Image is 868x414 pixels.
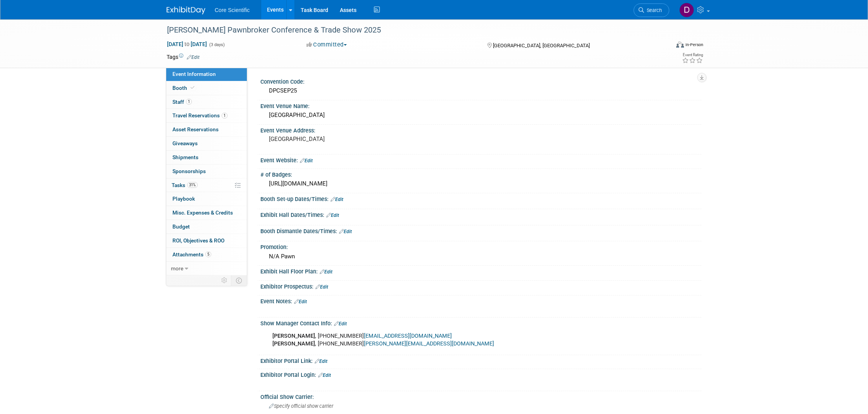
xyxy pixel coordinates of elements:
[172,251,211,258] span: Attachments
[269,136,436,143] pre: [GEOGRAPHIC_DATA]
[685,42,703,48] div: In-Person
[166,81,247,95] a: Booth
[167,53,200,61] td: Tags
[260,355,701,365] div: Exhibitor Portal Link:
[266,251,696,263] div: N/A Pawn
[172,140,198,146] span: Giveaways
[172,154,198,160] span: Shipments
[266,85,696,97] div: DPCSEP25
[260,100,701,110] div: Event Venue Name:
[172,85,196,91] span: Booth
[334,321,347,326] a: Edit
[186,99,192,105] span: 1
[331,197,343,202] a: Edit
[172,71,216,77] span: Event Information
[315,359,327,364] a: Edit
[634,3,669,17] a: Search
[222,113,227,119] span: 1
[166,109,247,122] a: Travel Reservations1
[320,269,332,275] a: Edit
[205,251,211,257] span: 5
[166,262,247,275] a: more
[269,403,333,409] span: Specify official show carrier
[339,229,352,234] a: Edit
[315,284,328,290] a: Edit
[191,86,195,90] i: Booth reservation complete
[260,391,701,401] div: Official Show Carrier:
[187,55,200,60] a: Edit
[166,206,247,220] a: Misc. Expenses & Credits
[208,42,225,47] span: (3 days)
[164,23,658,37] div: [PERSON_NAME] Pawnbroker Conference & Trade Show 2025
[172,223,190,230] span: Budget
[166,165,247,178] a: Sponsorships
[364,333,452,339] a: [EMAIL_ADDRESS][DOMAIN_NAME]
[326,213,339,218] a: Edit
[167,7,205,14] img: ExhibitDay
[260,76,701,86] div: Convention Code:
[187,182,198,188] span: 31%
[272,333,315,339] b: [PERSON_NAME]
[260,281,701,291] div: Exhibitor Prospectus:
[172,237,224,244] span: ROI, Objectives & ROO
[493,43,590,48] span: [GEOGRAPHIC_DATA], [GEOGRAPHIC_DATA]
[260,266,701,276] div: Exhibit Hall Floor Plan:
[166,151,247,164] a: Shipments
[172,196,195,202] span: Playbook
[644,7,662,13] span: Search
[272,340,315,347] b: [PERSON_NAME]
[260,209,701,219] div: Exhibit Hall Dates/Times:
[172,112,227,119] span: Travel Reservations
[231,275,247,285] td: Toggle Event Tabs
[623,40,703,52] div: Event Format
[171,265,183,271] span: more
[260,169,701,179] div: # of Badges:
[318,373,331,378] a: Edit
[679,3,694,17] img: Dan Boro
[300,158,313,163] a: Edit
[682,53,703,57] div: Event Rating
[172,168,206,174] span: Sponsorships
[166,192,247,206] a: Playbook
[676,41,684,48] img: Format-Inperson.png
[215,7,250,13] span: Core Scientific
[166,67,247,81] a: Event Information
[260,125,701,134] div: Event Venue Address:
[172,126,219,132] span: Asset Reservations
[183,41,191,47] span: to
[267,328,616,352] div: , [PHONE_NUMBER] , [PHONE_NUMBER]
[266,178,696,190] div: [URL][DOMAIN_NAME]
[166,248,247,261] a: Attachments5
[364,340,494,347] a: [PERSON_NAME][EMAIL_ADDRESS][DOMAIN_NAME]
[167,41,207,48] span: [DATE] [DATE]
[260,241,701,251] div: Promotion:
[260,155,701,165] div: Event Website:
[260,225,701,235] div: Booth Dismantle Dates/Times:
[172,210,233,216] span: Misc. Expenses & Credits
[260,369,701,379] div: Exhibitor Portal Login:
[172,182,198,188] span: Tasks
[218,275,231,285] td: Personalize Event Tab Strip
[166,137,247,150] a: Giveaways
[294,299,307,304] a: Edit
[166,123,247,136] a: Asset Reservations
[260,295,701,306] div: Event Notes:
[166,95,247,109] a: Staff1
[166,179,247,192] a: Tasks31%
[166,234,247,247] a: ROI, Objectives & ROO
[304,41,350,49] button: Committed
[260,318,701,328] div: Show Manager Contact Info:
[166,220,247,234] a: Budget
[172,99,192,105] span: Staff
[260,193,701,203] div: Booth Set-up Dates/Times:
[266,109,696,121] div: [GEOGRAPHIC_DATA]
